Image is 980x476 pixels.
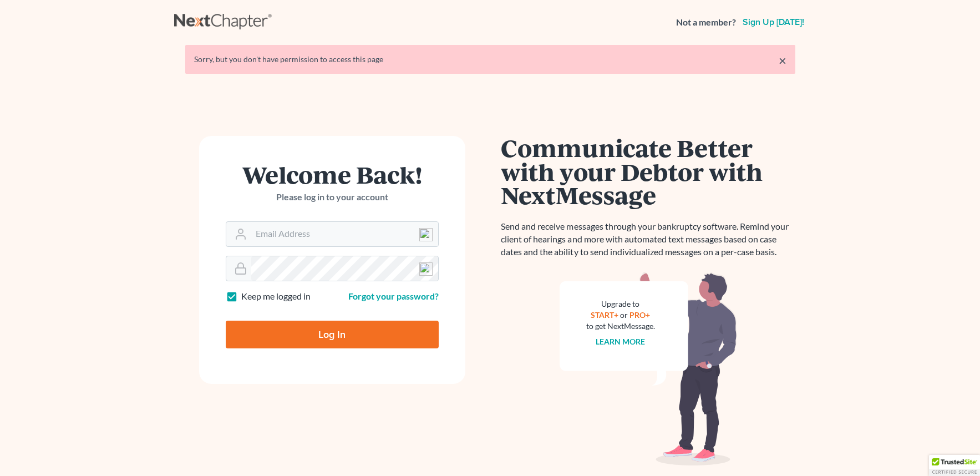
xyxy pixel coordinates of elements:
[241,290,311,303] label: Keep me logged in
[591,310,618,320] a: START+
[501,136,795,207] h1: Communicate Better with your Debtor with NextMessage
[419,262,433,276] img: npw-badge-icon-locked.svg
[226,321,439,348] input: Log In
[226,163,439,186] h1: Welcome Back!
[194,54,786,65] div: Sorry, but you don't have permission to access this page
[419,228,433,241] img: npw-badge-icon-locked.svg
[620,310,628,320] span: or
[629,310,650,320] a: PRO+
[586,298,655,310] div: Upgrade to
[501,220,795,259] p: Send and receive messages through your bankruptcy software. Remind your client of hearings and mo...
[676,16,736,29] strong: Not a member?
[779,54,786,67] a: ×
[929,455,980,476] div: TrustedSite Certified
[226,191,439,204] p: Please log in to your account
[740,18,806,27] a: Sign up [DATE]!
[560,272,737,466] img: nextmessage_bg-59042aed3d76b12b5cd301f8e5b87938c9018125f34e5fa2b7a6b67550977c72.svg
[348,291,439,301] a: Forgot your password?
[596,337,645,346] a: Learn more
[251,222,438,246] input: Email Address
[586,321,655,332] div: to get NextMessage.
